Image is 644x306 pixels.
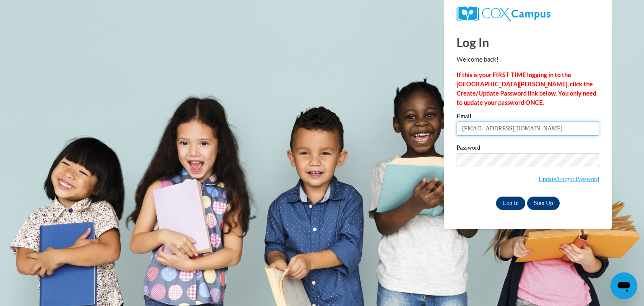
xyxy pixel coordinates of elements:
a: Sign Up [527,197,560,210]
iframe: Button to launch messaging window [610,272,637,299]
strong: If this is your FIRST TIME logging in to the [GEOGRAPHIC_DATA][PERSON_NAME], click the Create/Upd... [457,71,596,106]
label: Password [457,145,599,153]
input: Log In [496,197,525,210]
p: Welcome back! [457,55,599,64]
a: COX Campus [457,6,599,21]
a: Update/Forgot Password [538,176,599,182]
label: Email [457,113,599,122]
h1: Log In [457,34,599,51]
img: COX Campus [457,6,551,21]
